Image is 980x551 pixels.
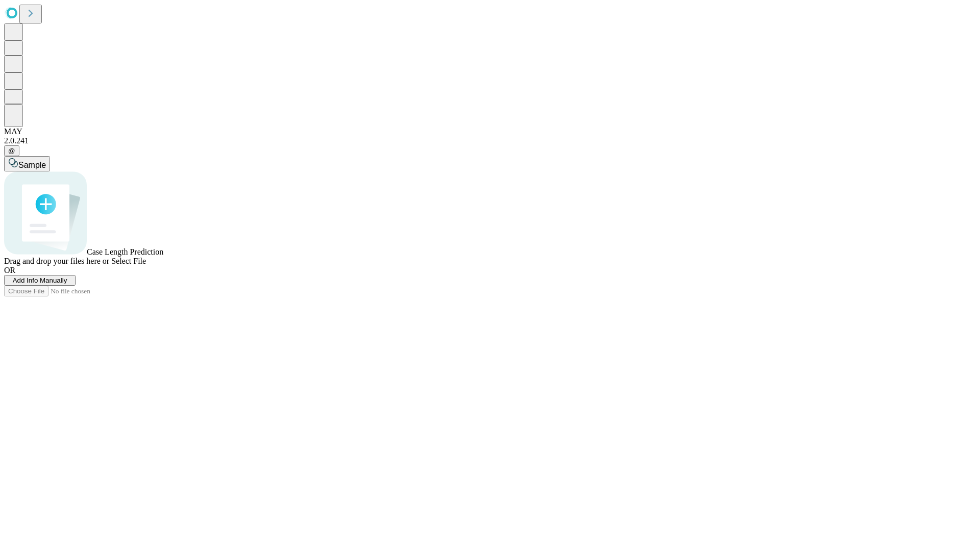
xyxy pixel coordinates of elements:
div: 2.0.241 [4,136,976,145]
span: Sample [18,161,46,169]
button: Add Info Manually [4,275,76,286]
button: Sample [4,156,50,171]
span: @ [8,147,15,155]
span: Add Info Manually [13,277,67,284]
span: OR [4,266,15,274]
span: Drag and drop your files here or [4,257,109,265]
div: MAY [4,127,976,136]
span: Case Length Prediction [87,247,163,256]
span: Select File [111,257,146,265]
button: @ [4,145,19,156]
